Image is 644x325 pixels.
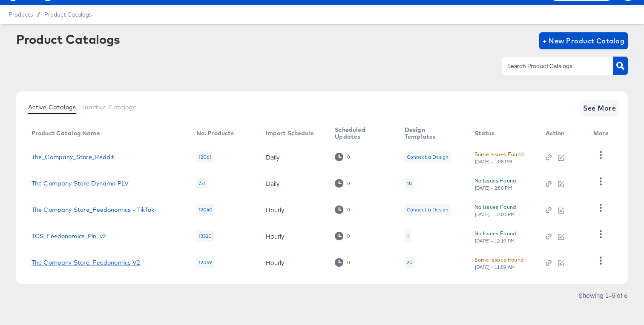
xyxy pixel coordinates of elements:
div: 0 [347,207,350,213]
span: Products [9,11,33,18]
div: [DATE] - 11:59 AM [474,264,515,270]
div: 0 [347,154,350,160]
div: Product Catalogs [16,32,120,46]
div: 12040 [196,204,215,215]
div: 20 [405,257,415,268]
th: Status [468,123,539,144]
th: Action [539,123,587,144]
button: + New Product Catalog [539,32,628,49]
a: The Company Store_Feedonomics - TikTok [32,206,155,213]
div: 13520 [196,231,214,242]
div: Product Catalog Name [32,130,100,137]
div: Design Templates [405,126,457,140]
div: 0 [335,179,350,187]
div: 0 [335,258,350,266]
div: 18 [407,180,412,187]
a: Product Catalogs [44,11,92,18]
div: Some Issues Found [474,255,524,264]
div: Connect a Design [407,154,448,160]
span: + New Product Catalog [543,35,625,47]
td: Hourly [259,249,328,276]
input: Search Product Catalogs [506,61,596,71]
div: 0 [347,180,350,186]
td: Hourly [259,223,328,249]
span: Inactive Catalogs [83,104,136,111]
div: Import Schedule [266,130,314,137]
a: The_Company_Store_Reddit [32,154,115,160]
div: 1 [405,231,411,242]
div: No. Products [196,130,234,137]
th: More [586,123,619,144]
div: 0 [347,259,350,265]
div: 20 [407,259,413,266]
td: Hourly [259,197,328,223]
div: 12061 [196,151,214,162]
div: 0 [347,233,350,239]
div: [DATE] - 1:08 PM [474,159,513,165]
button: Some Issues Found[DATE] - 11:59 AM [474,255,524,270]
div: 0 [335,205,350,214]
div: Scheduled Updates [335,126,388,140]
div: Connect a Design [407,206,448,213]
div: Some Issues Found [474,150,524,159]
span: / [33,11,44,18]
div: 1 [407,233,409,239]
div: Connect a Design [405,204,451,215]
div: Showing 1–5 of 6 [578,292,628,298]
a: TCS_Feedonomics_Pin_v2 [32,233,106,239]
div: 0 [335,153,350,161]
div: 18 [405,178,414,189]
div: 12059 [196,257,214,268]
div: 721 [196,178,208,189]
a: The Company Store Dynamo PLV [32,180,129,187]
div: 0 [335,232,350,240]
button: Some Issues Found[DATE] - 1:08 PM [474,150,524,165]
button: See More [580,100,620,117]
div: Connect a Design [405,151,451,162]
td: Daily [259,144,328,170]
a: The Company Store_Feedonomics V2 [32,259,141,266]
span: Active Catalogs [28,104,76,111]
span: See More [583,102,616,114]
td: Daily [259,170,328,197]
